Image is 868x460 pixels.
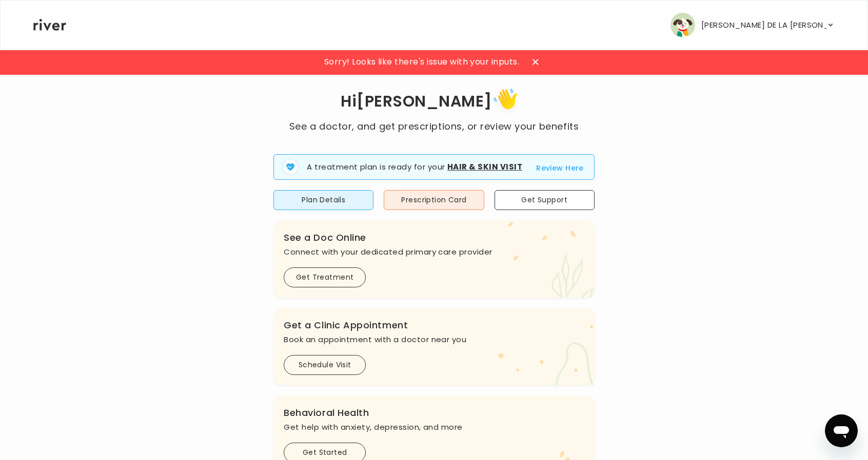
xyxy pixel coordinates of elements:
span: Sorry! Looks like there's issue with your inputs. [324,55,520,69]
p: Get help with anxiety, depression, and more [284,420,584,434]
button: Plan Details [273,190,373,210]
img: user avatar [670,13,695,37]
p: [PERSON_NAME] DE LA [PERSON_NAME] [701,18,826,32]
p: Book an appointment with a doctor near you [284,332,584,347]
p: A treatment plan is ready for your [307,161,522,173]
h1: Hi [PERSON_NAME] [289,85,579,119]
button: Schedule Visit [284,355,366,375]
strong: Hair & Skin Visit [447,161,522,172]
p: Connect with your dedicated primary care provider [284,245,584,259]
p: See a doctor, and get prescriptions, or review your benefits [289,119,579,134]
h3: Get a Clinic Appointment [284,318,584,332]
button: Get Support [495,190,595,210]
h3: Behavioral Health [284,406,584,420]
h3: See a Doc Online [284,231,584,245]
button: Review Here [536,162,584,174]
button: Get Treatment [284,267,366,287]
button: user avatar[PERSON_NAME] DE LA [PERSON_NAME] [670,13,835,37]
button: Prescription Card [384,190,484,210]
iframe: Button to launch messaging window [825,414,858,447]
